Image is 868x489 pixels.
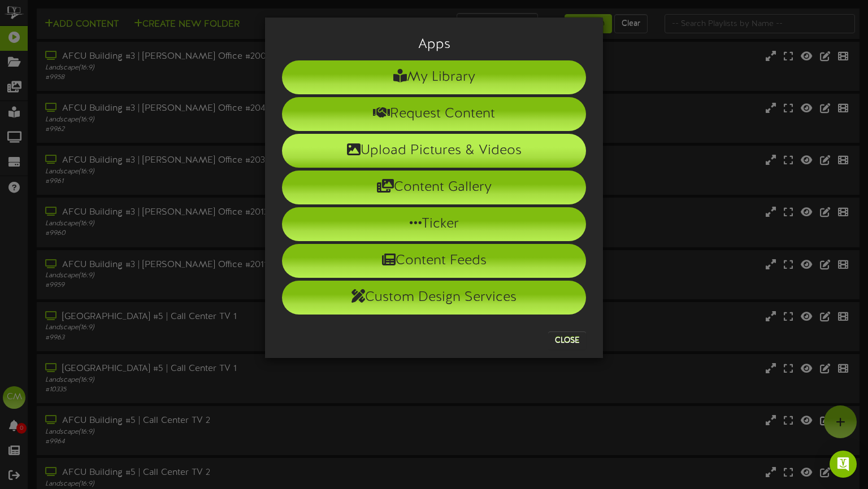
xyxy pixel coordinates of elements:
[282,171,586,204] li: Content Gallery
[282,97,586,131] li: Request Content
[282,60,586,94] li: My Library
[282,134,586,168] li: Upload Pictures & Videos
[830,451,857,478] div: Open Intercom Messenger
[282,207,586,241] li: Ticker
[548,331,586,350] button: Close
[282,37,586,52] h3: Apps
[282,281,586,315] li: Custom Design Services
[282,244,586,278] li: Content Feeds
